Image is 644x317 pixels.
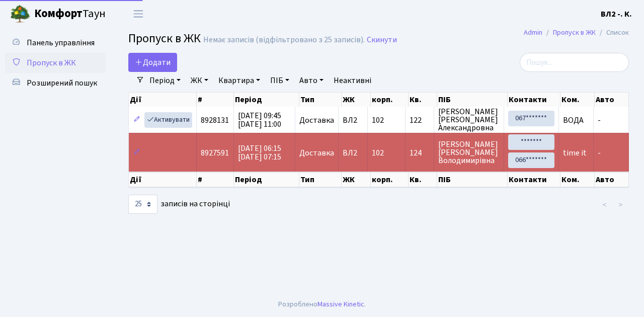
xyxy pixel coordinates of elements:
[299,116,334,124] span: Доставка
[509,22,644,43] nav: breadcrumb
[5,33,106,53] a: Панель управління
[553,27,596,38] a: Пропуск в ЖК
[508,93,560,107] th: Контакти
[238,110,281,130] span: [DATE] 09:45 [DATE] 11:00
[128,30,201,47] span: Пропуск в ЖК
[595,172,629,187] th: Авто
[563,147,587,158] span: time it
[601,9,632,20] b: ВЛ2 -. К.
[197,172,234,187] th: #
[343,149,363,157] span: ВЛ2
[135,57,171,68] span: Додати
[299,149,334,157] span: Доставка
[520,53,629,72] input: Пошук...
[438,140,500,165] span: [PERSON_NAME] [PERSON_NAME] Володимирівна
[234,172,299,187] th: Період
[410,116,430,124] span: 122
[266,72,293,89] a: ПІБ
[203,35,365,45] div: Немає записів (відфільтровано з 25 записів).
[197,93,234,107] th: #
[128,53,177,72] a: Додати
[214,72,264,89] a: Квартира
[438,108,500,132] span: [PERSON_NAME] [PERSON_NAME] Александровна
[560,93,595,107] th: Ком.
[410,149,430,157] span: 124
[27,77,97,89] span: Розширений пошук
[371,172,409,187] th: корп.
[372,115,384,126] span: 102
[144,112,192,128] a: Активувати
[129,93,197,107] th: Дії
[5,53,106,73] a: Пропуск в ЖК
[10,4,30,24] img: logo.png
[508,172,560,187] th: Контакти
[372,147,384,158] span: 102
[129,172,197,187] th: Дії
[601,8,632,20] a: ВЛ2 -. К.
[27,37,95,48] span: Панель управління
[145,72,185,89] a: Період
[34,6,83,22] b: Комфорт
[187,72,212,89] a: ЖК
[299,93,342,107] th: Тип
[238,143,281,163] span: [DATE] 06:15 [DATE] 07:15
[598,147,601,158] span: -
[201,115,229,126] span: 8928131
[299,172,342,187] th: Тип
[595,93,629,107] th: Авто
[409,93,437,107] th: Кв.
[5,73,106,93] a: Розширений пошук
[330,72,375,89] a: Неактивні
[371,93,409,107] th: корп.
[437,172,508,187] th: ПІБ
[598,115,601,126] span: -
[34,6,106,23] span: Таун
[278,299,366,310] div: Розроблено .
[437,93,508,107] th: ПІБ
[128,195,230,214] label: записів на сторінці
[367,35,397,45] a: Скинути
[317,299,364,309] a: Massive Kinetic
[343,116,363,124] span: ВЛ2
[27,57,76,68] span: Пропуск в ЖК
[201,147,229,158] span: 8927591
[342,93,371,107] th: ЖК
[295,72,328,89] a: Авто
[409,172,437,187] th: Кв.
[128,195,157,214] select: записів на сторінці
[126,6,151,22] button: Переключити навігацію
[524,27,542,38] a: Admin
[234,93,299,107] th: Період
[596,27,629,38] li: Список
[342,172,371,187] th: ЖК
[563,115,584,126] span: ВОДА
[560,172,595,187] th: Ком.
